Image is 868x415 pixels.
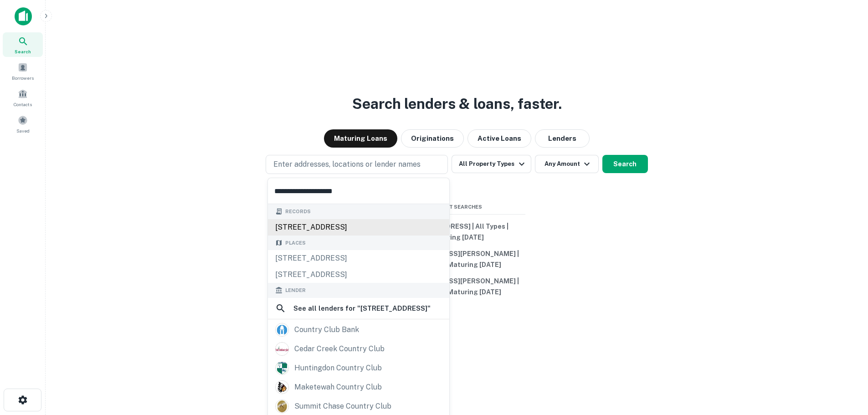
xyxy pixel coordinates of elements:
[389,273,525,300] button: [STREET_ADDRESS][PERSON_NAME] | All Types | Maturing [DATE]
[285,208,311,215] span: Records
[268,320,449,339] a: country club bank
[276,323,288,336] img: picture
[389,218,525,246] button: [STREET_ADDRESS] | All Types | Maturing [DATE]
[535,129,590,148] button: Lenders
[324,129,397,148] button: Maturing Loans
[285,239,306,247] span: Places
[3,59,43,83] a: Borrowers
[268,266,449,283] div: [STREET_ADDRESS]
[268,219,449,236] div: [STREET_ADDRESS]
[294,342,385,356] div: cedar creek country club
[268,378,449,397] a: maketewah country club
[294,380,382,394] div: maketewah country club
[822,342,868,386] iframe: Chat Widget
[389,246,525,273] button: [STREET_ADDRESS][PERSON_NAME] | All Types | Maturing [DATE]
[276,343,288,355] img: picture
[3,85,43,110] a: Contacts
[294,361,382,375] div: huntingdon country club
[389,203,525,211] span: Recent Searches
[401,129,464,148] button: Originations
[293,303,431,314] h6: See all lenders for " [STREET_ADDRESS] "
[467,129,531,148] button: Active Loans
[14,101,32,108] span: Contacts
[602,155,648,173] button: Search
[276,362,288,374] img: picture
[3,112,43,136] a: Saved
[15,7,32,26] img: capitalize-icon.png
[268,359,449,378] a: huntingdon country club
[15,48,31,55] span: Search
[12,74,34,82] span: Borrowers
[276,400,288,413] img: picture
[3,32,43,57] a: Search
[352,93,562,115] h3: Search lenders & loans, faster.
[268,250,449,266] div: [STREET_ADDRESS]
[294,400,391,413] div: summit chase country club
[273,159,421,170] p: Enter addresses, locations or lender names
[294,323,359,337] div: country club bank
[276,381,288,394] img: picture
[266,155,448,174] button: Enter addresses, locations or lender names
[16,127,30,134] span: Saved
[285,287,306,294] span: Lender
[535,155,599,173] button: Any Amount
[268,339,449,359] a: cedar creek country club
[452,155,531,173] button: All Property Types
